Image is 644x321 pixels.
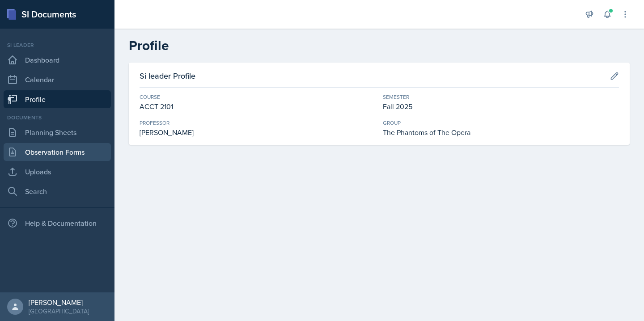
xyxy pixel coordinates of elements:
[383,101,619,112] div: Fall 2025
[4,71,111,89] a: Calendar
[140,93,376,101] div: Course
[140,101,376,112] div: ACCT 2101
[4,143,111,161] a: Observation Forms
[140,119,376,127] div: Professor
[4,51,111,69] a: Dashboard
[4,182,111,200] a: Search
[4,114,111,122] div: Documents
[129,38,630,54] h2: Profile
[383,119,619,127] div: Group
[4,90,111,108] a: Profile
[29,307,89,316] div: [GEOGRAPHIC_DATA]
[4,163,111,181] a: Uploads
[4,41,111,49] div: Si leader
[140,70,195,82] h3: Si leader Profile
[140,127,376,138] div: [PERSON_NAME]
[4,123,111,141] a: Planning Sheets
[383,127,619,138] div: The Phantoms of The Opera
[29,298,89,307] div: [PERSON_NAME]
[383,93,619,101] div: Semester
[4,214,111,232] div: Help & Documentation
